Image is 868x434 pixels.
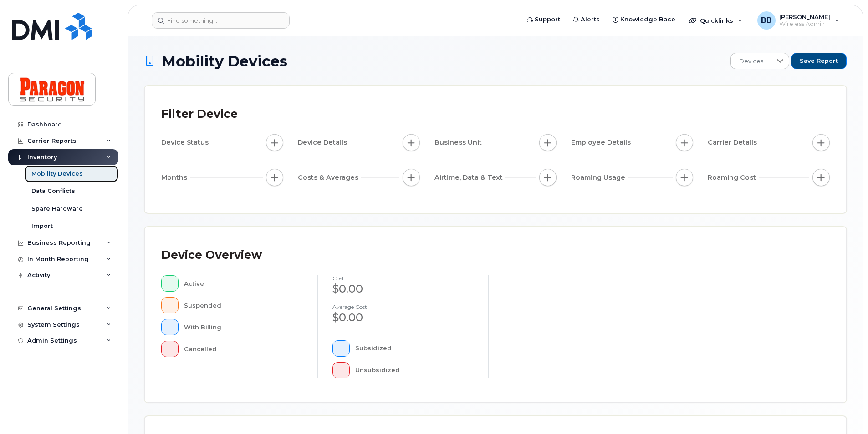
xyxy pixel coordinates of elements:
[708,173,759,182] span: Roaming Cost
[355,340,474,357] div: Subsidized
[731,53,771,70] span: Devices
[298,173,361,182] span: Costs & Averages
[332,304,474,310] h4: Average cost
[571,138,633,147] span: Employee Details
[708,138,760,147] span: Carrier Details
[571,173,628,182] span: Roaming Usage
[184,319,303,335] div: With Billing
[791,53,847,69] button: Save Report
[355,362,474,378] div: Unsubsidized
[162,53,287,69] span: Mobility Devices
[184,341,303,357] div: Cancelled
[332,310,474,325] div: $0.00
[184,275,303,292] div: Active
[332,275,474,281] h4: cost
[434,138,485,147] span: Business Unit
[332,281,474,297] div: $0.00
[161,102,238,126] div: Filter Device
[800,57,838,65] span: Save Report
[434,173,505,182] span: Airtime, Data & Text
[161,138,211,147] span: Device Status
[298,138,350,147] span: Device Details
[161,243,262,267] div: Device Overview
[161,173,190,182] span: Months
[184,297,303,313] div: Suspended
